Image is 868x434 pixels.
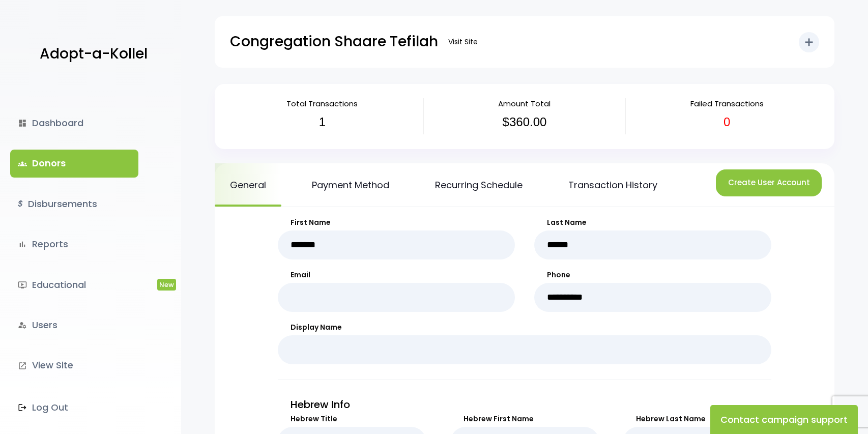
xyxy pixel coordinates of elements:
[633,115,820,130] h3: 0
[10,230,138,258] a: bar_chartReports
[534,217,771,228] label: Last Name
[215,163,281,207] a: General
[553,163,673,207] a: Transaction History
[18,240,27,249] i: bar_chart
[799,32,819,52] button: add
[623,414,771,424] label: Hebrew Last Name
[229,115,416,130] h3: 1
[278,217,515,228] label: First Name
[18,321,27,330] i: manage_accounts
[443,32,483,52] a: Visit Site
[10,394,138,421] a: Log Out
[18,280,27,290] i: ondemand_video
[716,169,822,196] button: Create User Account
[431,115,618,130] h3: $360.00
[230,29,438,54] p: Congregation Shaare Tefilah
[278,414,426,424] label: Hebrew Title
[286,98,358,109] span: Total Transactions
[10,352,138,379] a: launchView Site
[297,163,404,207] a: Payment Method
[40,41,148,67] p: Adopt-a-Kollel
[278,322,771,333] label: Display Name
[18,159,27,168] span: groups
[690,98,764,109] span: Failed Transactions
[18,197,23,212] i: $
[10,109,138,137] a: dashboardDashboard
[278,270,515,280] label: Email
[18,361,27,370] i: launch
[498,98,551,109] span: Amount Total
[10,271,138,299] a: ondemand_videoEducationalNew
[10,190,138,218] a: $Disbursements
[18,119,27,128] i: dashboard
[451,414,599,424] label: Hebrew First Name
[10,150,138,177] a: groupsDonors
[803,36,815,48] i: add
[35,30,148,79] a: Adopt-a-Kollel
[278,395,771,414] p: Hebrew Info
[534,270,771,280] label: Phone
[10,311,138,339] a: manage_accountsUsers
[710,405,858,434] button: Contact campaign support
[157,279,176,291] span: New
[420,163,538,207] a: Recurring Schedule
